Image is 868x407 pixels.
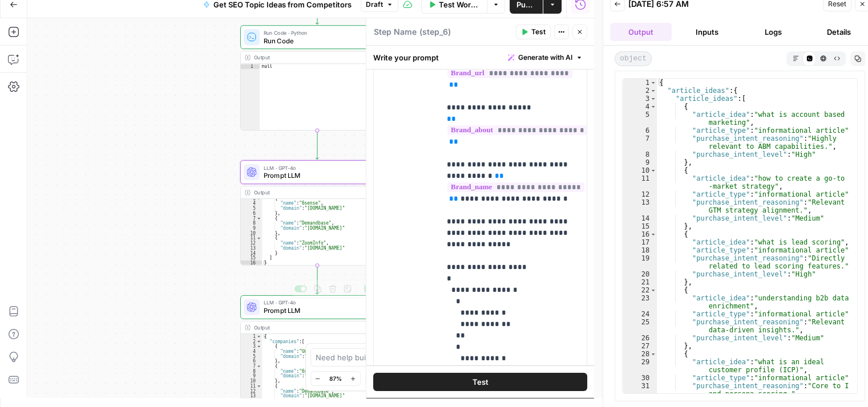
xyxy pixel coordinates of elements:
[650,230,656,238] span: Toggle code folding, rows 16 through 21
[472,376,488,388] span: Test
[241,354,262,359] div: 5
[264,164,367,172] span: LLM · GPT-4o
[241,221,262,226] div: 8
[623,278,657,286] div: 21
[241,339,262,344] div: 2
[650,166,656,174] span: Toggle code folding, rows 10 through 15
[623,150,657,158] div: 8
[623,190,657,198] div: 12
[531,27,546,37] span: Test
[240,295,394,401] div: LLM · GPT-4oPrompt LLMStep 5TestOutput{ "companies":[ { "name":"Unstuck Engine", "domain":"[DOMAI...
[650,350,656,358] span: Toggle code folding, rows 28 through 33
[241,384,262,389] div: 11
[650,286,656,294] span: Toggle code folding, rows 22 through 27
[256,344,262,349] span: Toggle code folding, rows 3 through 6
[623,238,657,246] div: 17
[256,339,262,344] span: Toggle code folding, rows 2 through 19
[241,369,262,374] div: 8
[623,135,657,150] div: 7
[264,29,366,36] span: Run Code · Python
[241,64,260,69] div: 1
[253,324,366,332] div: Output
[241,226,262,231] div: 9
[623,342,657,350] div: 27
[610,23,672,41] button: Output
[623,79,657,87] div: 1
[241,255,262,261] div: 15
[241,261,262,266] div: 16
[516,25,551,39] button: Test
[241,251,262,256] div: 14
[623,318,657,334] div: 25
[623,254,657,270] div: 19
[623,374,657,382] div: 30
[623,230,657,238] div: 16
[623,222,657,230] div: 15
[623,334,657,342] div: 26
[241,344,262,349] div: 3
[241,216,262,221] div: 7
[623,103,657,111] div: 4
[623,286,657,294] div: 22
[623,111,657,127] div: 5
[241,206,262,211] div: 5
[241,246,262,251] div: 13
[623,382,657,398] div: 31
[241,378,262,384] div: 10
[256,384,262,389] span: Toggle code folding, rows 11 through 14
[329,374,342,383] span: 87%
[256,334,262,339] span: Toggle code folding, rows 1 through 20
[240,160,394,266] div: LLM · GPT-4oPrompt LLMStep 6Output { "name":"6sense", "domain":"[DOMAIN_NAME]" }, { "name":"Deman...
[623,294,657,310] div: 23
[241,389,262,394] div: 12
[241,393,262,398] div: 13
[241,211,262,216] div: 6
[650,103,656,111] span: Toggle code folding, rows 4 through 9
[650,95,656,103] span: Toggle code folding, rows 3 through 298
[253,54,366,62] div: Output
[623,174,657,190] div: 11
[241,349,262,354] div: 4
[373,373,587,391] button: Test
[256,364,262,369] span: Toggle code folding, rows 7 through 10
[264,306,367,315] span: Prompt LLM
[241,235,262,241] div: 11
[241,364,262,369] div: 7
[241,373,262,378] div: 9
[241,359,262,364] div: 6
[316,131,318,160] g: Edge from step_4 to step_6
[623,95,657,103] div: 3
[241,231,262,236] div: 10
[615,51,652,66] span: object
[256,235,262,241] span: Toggle code folding, rows 11 through 14
[241,201,262,206] div: 4
[623,166,657,174] div: 10
[518,52,572,63] span: Generate with AI
[264,36,366,46] span: Run Code
[253,189,366,197] div: Output
[623,158,657,166] div: 9
[503,50,587,65] button: Generate with AI
[264,170,367,180] span: Prompt LLM
[676,23,738,41] button: Inputs
[241,334,262,339] div: 1
[623,270,657,278] div: 20
[650,87,656,95] span: Toggle code folding, rows 2 through 299
[366,46,594,69] div: Write your prompt
[650,79,656,87] span: Toggle code folding, rows 1 through 3052
[240,25,394,131] div: Run Code · PythonRun CodeStep 4Outputnull
[623,246,657,254] div: 18
[623,310,657,318] div: 24
[742,23,804,41] button: Logs
[358,282,389,295] button: Test
[256,216,262,221] span: Toggle code folding, rows 7 through 10
[623,350,657,358] div: 28
[419,26,451,38] span: ( step_6 )
[241,241,262,246] div: 12
[623,87,657,95] div: 2
[264,299,367,307] span: LLM · GPT-4o
[623,127,657,135] div: 6
[623,214,657,222] div: 14
[623,198,657,214] div: 13
[623,358,657,374] div: 29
